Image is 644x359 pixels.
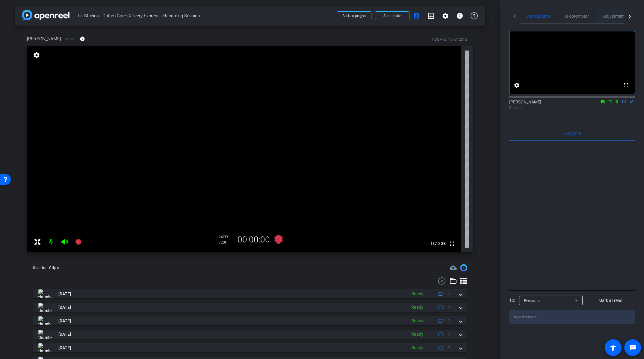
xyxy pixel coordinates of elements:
div: Ready [408,317,426,324]
span: Adjustments [603,14,627,18]
div: ROOM ID: 487812313 [432,37,467,42]
img: thumb-nail [38,289,52,298]
span: Participants [527,14,550,18]
span: [DATE] [58,318,71,324]
div: 00:00:00 [234,235,274,245]
mat-expansion-panel-header: thumb-nail[DATE]Ready1 [33,316,467,325]
mat-icon: cloud_upload [450,264,457,271]
span: 1 [448,318,450,324]
img: thumb-nail [38,343,52,352]
mat-icon: settings [442,12,449,19]
mat-expansion-panel-header: thumb-nail[DATE]Ready1 [33,343,467,352]
div: [PERSON_NAME] [509,99,635,111]
button: Send invite [375,11,409,20]
img: Session clips [460,264,467,271]
mat-icon: settings [513,82,520,89]
div: Ready [408,304,426,311]
div: To: [509,297,515,304]
mat-icon: settings [32,52,41,59]
div: Director [509,105,635,111]
span: Send invite [383,13,401,18]
div: 24 [219,235,234,239]
span: Chrome [63,37,75,41]
mat-icon: grid_on [427,12,435,19]
span: [DATE] [58,291,71,297]
mat-expansion-panel-header: thumb-nail[DATE]Ready1 [33,289,467,298]
img: thumb-nail [38,303,52,312]
mat-icon: fullscreen [622,82,630,89]
span: [DATE] [58,331,71,337]
span: Mark all read [598,297,622,304]
button: Mark all read [586,295,635,306]
span: 1 [448,331,450,337]
mat-icon: account_box [413,12,420,19]
img: app-logo [22,10,69,20]
mat-icon: info [456,12,463,19]
img: thumb-nail [38,316,52,325]
span: FPS [223,235,229,239]
span: [DATE] [58,304,71,311]
span: 1 [448,345,450,351]
mat-icon: info [80,36,85,42]
mat-icon: flip [621,99,628,104]
span: Back to project [342,14,366,18]
mat-expansion-panel-header: thumb-nail[DATE]Ready1 [33,330,467,339]
span: Everyone [524,299,540,303]
span: 1 [448,291,450,297]
span: Everyone [564,131,581,135]
span: 1 [448,304,450,311]
span: 137.0 GB [428,240,448,247]
mat-icon: fullscreen [448,240,456,247]
div: 720P [219,240,234,245]
button: Back to project [337,11,371,20]
span: [DATE] [58,345,71,351]
div: Session Clips [33,265,59,271]
span: Destinations for your clips [450,264,457,271]
mat-icon: message [629,344,636,351]
mat-expansion-panel-header: thumb-nail[DATE]Ready1 [33,303,467,312]
div: Ready [408,291,426,297]
div: Ready [408,331,426,338]
img: thumb-nail [38,330,52,339]
mat-icon: accessibility [610,344,617,351]
span: Tilt Studios - Optum Care Delivery Express - Recording Session [77,10,333,22]
span: Teleprompter [564,14,589,18]
div: Ready [408,344,426,351]
span: [PERSON_NAME] [27,36,61,42]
